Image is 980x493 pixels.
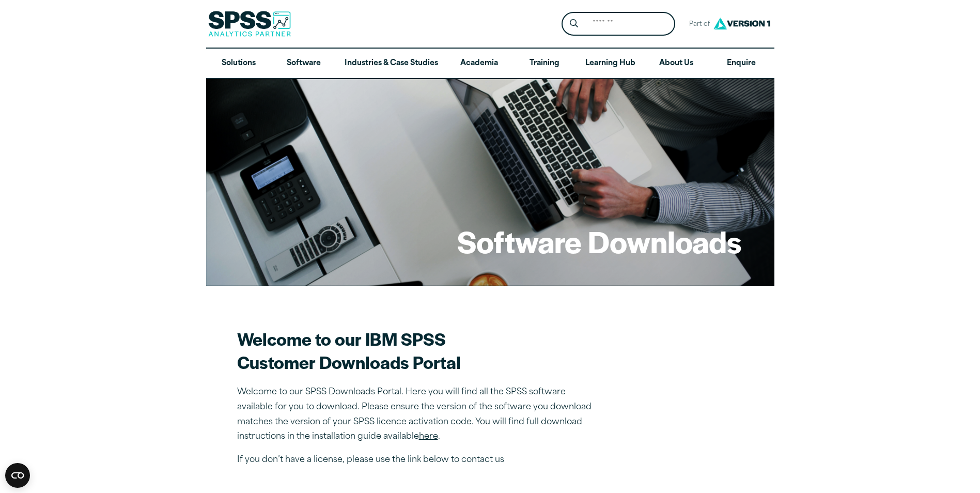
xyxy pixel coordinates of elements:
[511,49,577,79] a: Training
[577,49,644,79] a: Learning Hub
[237,385,599,444] p: Welcome to our SPSS Downloads Portal. Here you will find all the SPSS software available for you ...
[570,19,578,28] svg: Search magnifying glass icon
[457,221,741,261] h1: Software Downloads
[5,463,30,488] button: Open CMP widget
[711,14,773,33] img: Version1 Logo
[237,453,599,468] p: If you don’t have a license, please use the link below to contact us
[206,49,774,79] nav: Desktop version of site main menu
[709,49,774,79] a: Enquire
[208,11,291,37] img: SPSS Analytics Partner
[446,49,511,79] a: Academia
[644,49,709,79] a: About Us
[564,14,583,34] button: Search magnifying glass icon
[237,327,599,374] h2: Welcome to our IBM SPSS Customer Downloads Portal
[206,49,271,79] a: Solutions
[419,433,438,441] a: here
[271,49,336,79] a: Software
[683,17,711,32] span: Part of
[336,49,446,79] a: Industries & Case Studies
[562,12,675,36] form: Site Header Search Form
